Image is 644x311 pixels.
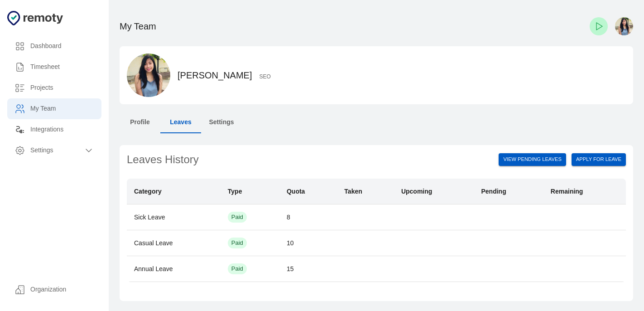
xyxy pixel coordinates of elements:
h6: Integrations [30,125,94,135]
th: Category [127,179,221,204]
div: Team Tabs [120,112,633,133]
th: Upcoming [394,179,474,204]
span: SEO [252,73,270,80]
h6: My Team [30,104,94,114]
img: 4013411798177_2808bb84879d729898de_512.jpg [127,53,170,97]
div: Integrations [7,119,101,140]
h6: Dashboard [30,41,94,51]
th: Type [221,179,279,204]
h1: My Team [120,19,156,34]
div: Settings [7,140,101,161]
th: Taken [337,179,394,204]
h6: Leaves [170,117,191,127]
span: Paid [228,213,247,222]
th: Remaining [543,179,626,204]
h2: Leaves History [127,152,460,167]
h6: Projects [30,83,94,93]
a: Casual Leave [134,239,173,247]
div: Timesheet [7,57,101,78]
h6: Timesheet [30,62,94,72]
td: 8 [279,204,337,230]
div: Organization [7,279,101,300]
th: Quota [279,179,337,204]
td: 15 [279,256,337,282]
span: Paid [228,265,247,273]
th: Pending [474,179,543,204]
div: Dashboard [7,36,101,57]
span: Paid [228,239,247,248]
button: Rochelle Serapion [611,14,633,39]
div: Projects [7,78,101,98]
td: 10 [279,230,337,256]
button: Apply for leave [572,153,626,166]
h6: Organization [30,285,94,295]
table: leaves-table [127,179,626,282]
a: Annual Leave [134,265,173,272]
button: View Pending Leaves [499,153,566,166]
h6: Settings [209,117,234,127]
div: My Team [7,98,101,119]
p: [PERSON_NAME] [178,68,271,83]
a: Sick Leave [134,214,165,221]
img: Rochelle Serapion [615,17,633,35]
h6: Profile [130,117,150,127]
h6: Settings [30,146,83,155]
button: Check-in [590,17,608,35]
